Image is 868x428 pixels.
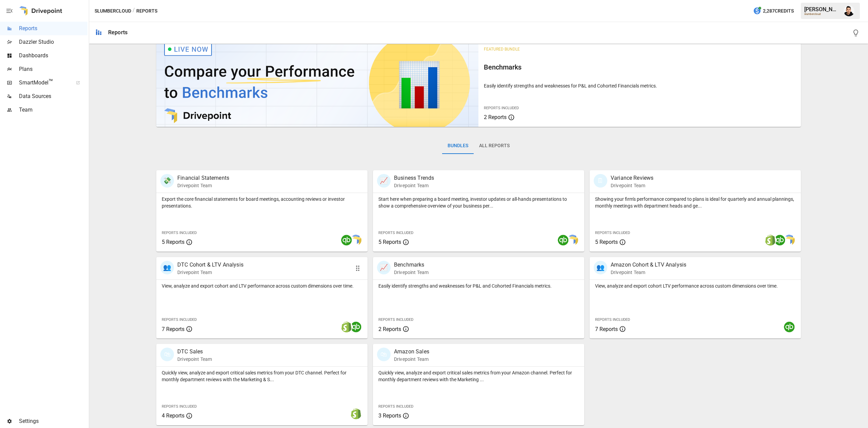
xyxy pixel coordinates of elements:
[133,7,135,15] div: /
[378,369,579,383] p: Quickly view, analyze and export critical sales metrics from your Amazon channel. Perfect for mon...
[804,13,840,16] div: slumbercloud
[19,417,87,425] span: Settings
[162,196,362,209] p: Export the core financial statements for board meetings, accounting reviews or investor presentat...
[162,317,197,322] span: Reports Included
[394,348,429,356] p: Amazon Sales
[484,82,795,89] p: Easily identify strengths and weaknesses for P&L and Cohorted Financials metrics.
[840,1,859,20] button: Francisco Sanchez
[162,326,184,332] span: 7 Reports
[378,404,413,409] span: Reports Included
[351,322,361,332] img: quickbooks
[394,174,434,182] p: Business Trends
[750,5,796,17] button: 2,287Credits
[378,326,401,332] span: 2 Reports
[611,269,686,276] p: Drivepoint Team
[177,174,229,182] p: Financial Statements
[160,348,174,361] div: 🛍
[474,138,515,154] button: All Reports
[378,196,579,209] p: Start here when preparing a board meeting, investor updates or all-hands presentations to show a ...
[394,269,429,276] p: Drivepoint Team
[160,174,174,188] div: 💸
[595,326,618,332] span: 7 Reports
[341,235,352,246] img: quickbooks
[394,182,434,189] p: Drivepoint Team
[377,348,391,361] div: 🛍
[19,52,87,60] span: Dashboards
[394,261,429,269] p: Benchmarks
[595,239,618,245] span: 5 Reports
[844,5,854,16] img: Francisco Sanchez
[378,283,579,289] p: Easily identify strengths and weaknesses for P&L and Cohorted Financials metrics.
[162,404,197,409] span: Reports Included
[19,65,87,73] span: Plans
[377,261,391,274] div: 📈
[156,39,478,127] img: video thumbnail
[595,231,630,235] span: Reports Included
[108,29,127,36] div: Reports
[378,231,413,235] span: Reports Included
[774,235,785,246] img: quickbooks
[484,114,507,120] span: 2 Reports
[95,7,131,15] button: slumbercloud
[19,79,68,87] span: SmartModel
[611,174,653,182] p: Variance Reviews
[595,317,630,322] span: Reports Included
[765,235,776,246] img: shopify
[595,196,795,209] p: Showing your firm's performance compared to plans is ideal for quarterly and annual plannings, mo...
[804,6,840,13] div: [PERSON_NAME]
[611,182,653,189] p: Drivepoint Team
[784,322,795,332] img: quickbooks
[595,283,795,289] p: View, analyze and export cohort LTV performance across custom dimensions over time.
[763,7,794,15] span: 2,287 Credits
[378,317,413,322] span: Reports Included
[19,106,87,114] span: Team
[162,231,197,235] span: Reports Included
[484,62,795,73] h6: Benchmarks
[484,47,520,52] span: Featured Bundle
[351,408,361,419] img: shopify
[567,235,578,246] img: smart model
[484,106,519,110] span: Reports Included
[177,261,243,269] p: DTC Cohort & LTV Analysis
[594,174,607,188] div: 🗓
[611,261,686,269] p: Amazon Cohort & LTV Analysis
[177,269,243,276] p: Drivepoint Team
[394,356,429,363] p: Drivepoint Team
[48,78,53,86] span: ™
[162,412,184,419] span: 4 Reports
[442,138,474,154] button: Bundles
[341,322,352,332] img: shopify
[378,412,401,419] span: 3 Reports
[177,348,212,356] p: DTC Sales
[162,369,362,383] p: Quickly view, analyze and export critical sales metrics from your DTC channel. Perfect for monthl...
[558,235,569,246] img: quickbooks
[162,283,362,289] p: View, analyze and export cohort and LTV performance across custom dimensions over time.
[160,261,174,274] div: 👥
[784,235,795,246] img: smart model
[351,235,361,246] img: smart model
[19,38,87,46] span: Dazzler Studio
[594,261,607,274] div: 👥
[378,239,401,245] span: 5 Reports
[162,239,184,245] span: 5 Reports
[377,174,391,188] div: 📈
[177,182,229,189] p: Drivepoint Team
[19,24,87,33] span: Reports
[177,356,212,363] p: Drivepoint Team
[19,92,87,100] span: Data Sources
